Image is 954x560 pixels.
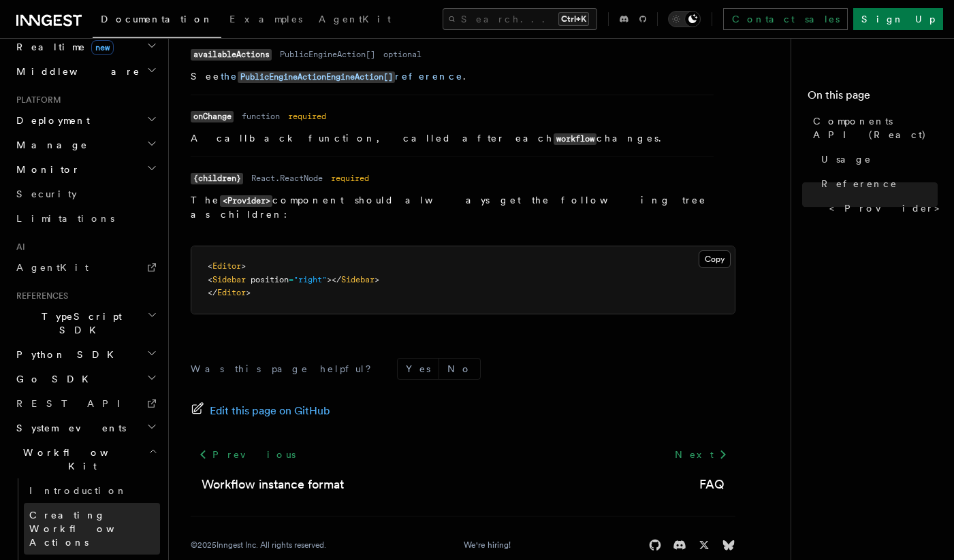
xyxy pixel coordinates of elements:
[238,71,395,83] code: PublicEngineActionEngineAction[]
[11,421,126,435] span: System events
[699,475,725,494] a: FAQ
[220,195,272,207] code: <Provider>
[11,372,97,386] span: Go SDK
[11,391,160,416] a: REST API
[16,213,114,224] span: Limitations
[375,275,379,284] span: >
[11,342,160,367] button: Python SDK
[246,288,251,297] span: >
[11,304,160,342] button: TypeScript SDK
[288,111,326,122] dd: required
[813,114,938,142] span: Components API (React)
[91,40,114,55] span: new
[11,59,160,84] button: Middleware
[319,14,391,24] span: AgentKit
[11,133,160,157] button: Manage
[821,177,897,191] span: Reference
[191,442,303,467] a: Previous
[11,242,25,252] span: AI
[212,261,241,271] span: Editor
[667,442,735,467] a: Next
[723,8,848,30] a: Contact sales
[251,275,289,284] span: position
[191,131,714,146] p: A callback function, called after each changes.
[191,49,272,61] code: availableActions
[101,14,213,24] span: Documentation
[191,540,326,550] div: © 2025 Inngest Inc. All rights reserved.
[208,261,212,271] span: <
[11,35,160,59] button: Realtimenew
[311,4,399,37] a: AgentKit
[668,11,701,27] button: Toggle dark mode
[208,275,212,284] span: <
[11,416,160,440] button: System events
[331,173,369,184] dd: required
[829,201,949,215] span: <Provider>
[816,171,938,196] a: Reference
[221,71,463,82] a: thePublicEngineActionEngineAction[]reference
[191,69,714,84] p: See .
[293,275,327,284] span: "right"
[11,157,160,182] button: Monitor
[11,163,80,176] span: Monitor
[558,12,589,26] kbd: Ctrl+K
[191,401,330,421] a: Edit this page on GitHub
[443,8,597,30] button: Search...Ctrl+K
[24,478,160,503] a: Introduction
[241,261,246,271] span: >
[11,440,160,478] button: Workflow Kit
[11,108,160,133] button: Deployment
[208,288,217,297] span: </
[16,262,89,273] span: AgentKit
[398,359,439,379] button: Yes
[327,275,341,284] span: ></
[229,14,302,24] span: Examples
[11,182,160,206] a: Security
[11,114,90,127] span: Deployment
[11,291,68,301] span: References
[699,250,731,268] button: Copy
[11,348,122,361] span: Python SDK
[93,4,221,38] a: Documentation
[191,111,234,122] code: onChange
[383,49,422,60] dd: optional
[808,87,938,109] h4: On this page
[341,275,375,284] span: Sidebar
[821,152,872,166] span: Usage
[16,188,77,199] span: Security
[11,446,148,473] span: Workflow Kit
[16,398,132,409] span: REST API
[824,196,938,220] a: <Provider>
[853,8,943,30] a: Sign Up
[289,275,293,284] span: =
[439,359,480,379] button: No
[251,173,323,184] dd: React.ReactNode
[464,540,511,550] a: We're hiring!
[554,133,597,145] code: workflow
[11,95,61,105] span: Platform
[217,288,246,297] span: Editor
[11,138,88,152] span: Manage
[221,4,311,37] a: Examples
[11,310,147,337] span: TypeScript SDK
[816,147,938,171] a: Usage
[29,510,148,548] span: Creating Workflow Actions
[11,367,160,391] button: Go SDK
[11,255,160,280] a: AgentKit
[242,111,280,122] dd: function
[29,485,127,496] span: Introduction
[808,109,938,147] a: Components API (React)
[11,40,114,54] span: Realtime
[24,503,160,555] a: Creating Workflow Actions
[280,49,375,60] dd: PublicEngineAction[]
[191,173,243,184] code: {children}
[202,475,344,494] a: Workflow instance format
[11,65,140,78] span: Middleware
[212,275,246,284] span: Sidebar
[191,362,381,376] p: Was this page helpful?
[11,206,160,231] a: Limitations
[191,193,714,221] p: The component should always get the following tree as children:
[210,401,330,421] span: Edit this page on GitHub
